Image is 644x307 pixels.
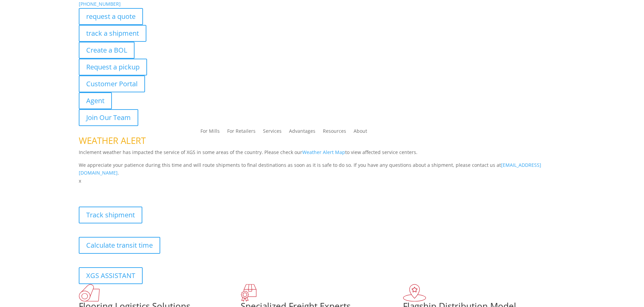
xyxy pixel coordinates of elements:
img: xgs-icon-focused-on-flooring-red [241,284,257,302]
a: Agent [79,92,112,109]
a: track a shipment [79,25,146,42]
img: xgs-icon-flagship-distribution-model-red [403,284,426,302]
a: [PHONE_NUMBER] [79,1,121,7]
a: Calculate transit time [79,237,160,254]
p: We appreciate your patience during this time and will route shipments to final destinations as so... [79,161,566,177]
a: XGS ASSISTANT [79,267,143,284]
a: Request a pickup [79,59,147,75]
a: Resources [323,129,346,136]
a: Track shipment [79,207,142,223]
a: Weather Alert Map [302,149,345,155]
a: For Mills [200,129,220,136]
a: About [354,129,367,136]
p: Inclement weather has impacted the service of XGS in some areas of the country. Please check our ... [79,148,566,161]
a: Join Our Team [79,109,138,126]
b: Visibility, transparency, and control for your entire supply chain. [79,186,230,192]
span: WEATHER ALERT [79,134,146,147]
a: Customer Portal [79,75,145,92]
img: xgs-icon-total-supply-chain-intelligence-red [79,284,100,302]
a: Services [263,129,282,136]
a: request a quote [79,8,143,25]
p: x [79,177,566,185]
a: For Retailers [227,129,256,136]
a: Advantages [289,129,315,136]
a: Create a BOL [79,42,135,59]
